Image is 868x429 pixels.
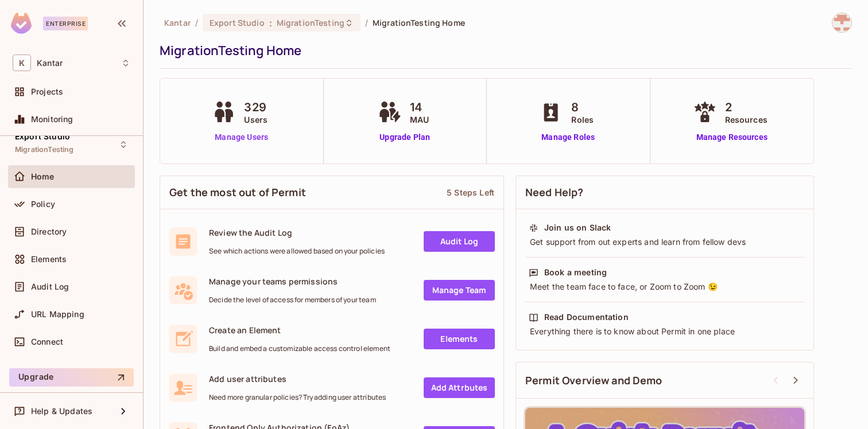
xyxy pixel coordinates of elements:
[410,114,429,126] span: MAU
[525,185,584,200] span: Need Help?
[277,17,344,28] span: MigrationTesting
[31,87,63,96] span: Projects
[244,114,268,126] span: Users
[544,267,607,278] div: Book a meeting
[209,247,385,256] span: See which actions were allowed based on your policies
[691,131,773,143] a: Manage Resources
[43,17,88,30] div: Enterprise
[424,231,495,252] a: Audit Log
[424,280,495,301] a: Manage Team
[9,368,134,387] button: Upgrade
[537,131,599,143] a: Manage Roles
[410,99,429,116] span: 14
[525,373,662,388] span: Permit Overview and Demo
[210,17,265,28] span: Export Studio
[571,114,594,126] span: Roles
[11,13,32,34] img: SReyMgAAAABJRU5ErkJggg==
[529,281,801,292] div: Meet the team face to face, or Zoom to Zoom 😉
[832,13,851,32] img: jeswin.pius@kantar.com
[209,344,390,353] span: Build and embed a customizable access control element
[210,131,273,143] a: Manage Users
[160,42,846,59] div: MigrationTesting Home
[209,325,390,336] span: Create an Element
[164,17,191,28] span: the active workspace
[424,377,495,398] a: Add Attrbutes
[209,276,376,287] span: Manage your teams permissions
[544,311,629,323] div: Read Documentation
[31,115,73,124] span: Monitoring
[529,236,801,248] div: Get support from out experts and learn from fellow devs
[15,132,70,141] span: Export Studio
[365,17,368,28] li: /
[447,187,494,198] div: 5 Steps Left
[31,407,92,416] span: Help & Updates
[31,172,55,181] span: Home
[31,255,67,264] span: Elements
[725,114,768,126] span: Resources
[571,99,594,116] span: 8
[31,282,69,291] span: Audit Log
[169,185,306,200] span: Get the most out of Permit
[37,58,63,68] span: Workspace: Kantar
[544,222,611,233] div: Join us on Slack
[209,227,385,238] span: Review the Audit Log
[209,393,386,402] span: Need more granular policies? Try adding user attributes
[195,17,198,28] li: /
[31,310,84,319] span: URL Mapping
[209,373,386,384] span: Add user attributes
[269,18,273,28] span: :
[529,326,801,337] div: Everything there is to know about Permit in one place
[13,54,31,71] span: K
[31,200,55,209] span: Policy
[15,145,73,154] span: MigrationTesting
[424,329,495,349] a: Elements
[375,131,435,143] a: Upgrade Plan
[31,337,63,346] span: Connect
[373,17,465,28] span: MigrationTesting Home
[209,295,376,305] span: Decide the level of access for members of your team
[31,227,67,236] span: Directory
[244,99,268,116] span: 329
[725,99,768,116] span: 2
